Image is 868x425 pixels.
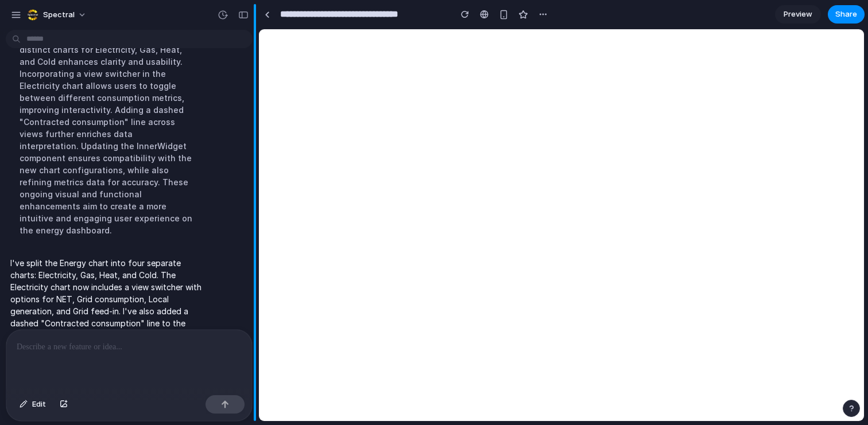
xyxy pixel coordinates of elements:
[10,25,202,243] div: Splitting the Energy chart into four distinct charts for Electricity, Gas, Heat, and Cold enhance...
[10,257,202,341] p: I've split the Energy chart into four separate charts: Electricity, Gas, Heat, and Cold. The Elec...
[835,9,857,20] span: Share
[828,5,865,24] button: Share
[775,5,821,24] a: Preview
[32,399,46,410] span: Edit
[22,6,92,24] button: Spectral
[43,9,75,21] span: Spectral
[784,9,812,20] span: Preview
[14,395,52,414] button: Edit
